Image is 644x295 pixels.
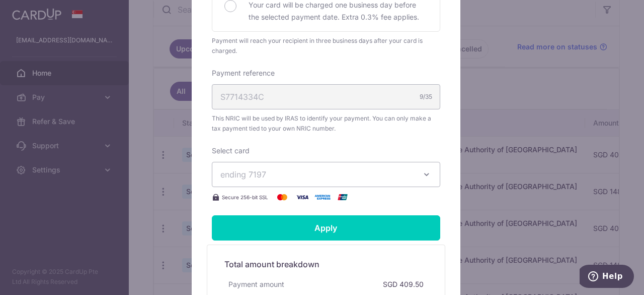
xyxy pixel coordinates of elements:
div: 9/35 [420,92,432,102]
span: This NRIC will be used by IRAS to identify your payment. You can only make a tax payment tied to ... [212,113,440,134]
img: Mastercard [272,191,292,203]
div: Payment will reach your recipient in three business days after your card is charged. [212,36,440,56]
div: Payment amount [224,275,288,293]
img: American Express [312,191,333,203]
label: Payment reference [212,68,275,78]
span: ending 7197 [220,169,266,180]
button: ending 7197 [212,162,440,187]
input: Apply [212,215,440,241]
div: SGD 409.50 [379,275,428,293]
span: Secure 256-bit SSL [222,193,268,201]
label: Select card [212,146,250,156]
h5: Total amount breakdown [224,258,428,270]
iframe: Opens a widget where you can find more information [580,265,634,290]
img: Visa [292,191,312,203]
img: UnionPay [333,191,353,203]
